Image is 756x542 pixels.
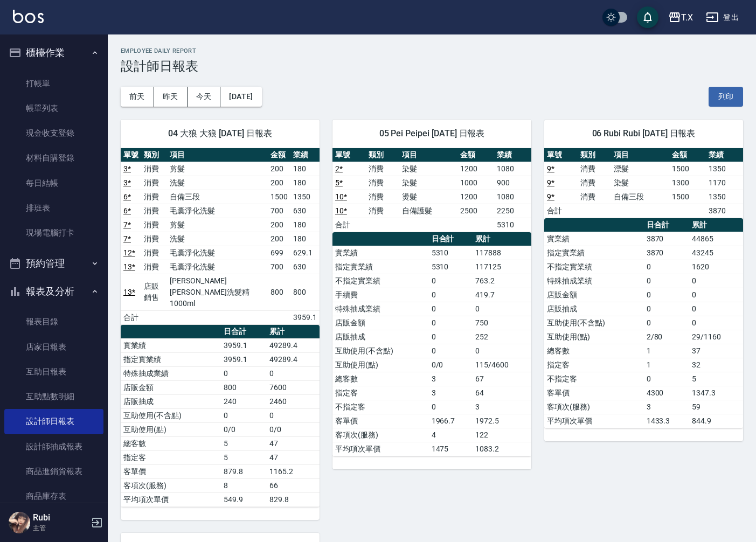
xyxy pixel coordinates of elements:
td: 0 [221,408,267,422]
a: 排班表 [4,196,103,220]
th: 單號 [332,148,366,162]
td: 1347.3 [689,386,743,400]
td: 2250 [494,204,531,218]
th: 日合計 [221,325,267,339]
a: 店家日報表 [4,335,103,359]
th: 業績 [706,148,743,162]
button: save [637,6,658,28]
td: 不指定實業績 [332,274,429,288]
td: 毛囊淨化洗髮 [167,204,268,218]
button: 預約管理 [4,249,103,277]
td: 117125 [473,260,531,274]
td: 1500 [669,162,706,176]
td: 0/0 [429,358,473,372]
td: 0/0 [221,422,267,436]
td: 0 [429,274,473,288]
th: 業績 [494,148,531,162]
td: 1972.5 [473,414,531,428]
td: 0 [429,330,473,344]
td: 750 [473,316,531,330]
td: 180 [290,218,320,232]
td: 店販金額 [332,316,429,330]
td: 47 [267,436,320,450]
a: 設計師抽成報表 [4,434,103,459]
td: 200 [268,162,290,176]
td: 37 [689,344,743,358]
th: 累計 [689,218,743,232]
td: 店販金額 [121,380,221,394]
td: 消費 [366,190,399,204]
td: 平均項次單價 [332,442,429,456]
td: 店販銷售 [141,274,167,310]
td: 4300 [644,386,689,400]
td: 3 [644,400,689,414]
img: Person [9,512,30,533]
td: 1 [644,358,689,372]
td: 3959.1 [221,352,267,366]
td: 252 [473,330,531,344]
a: 帳單列表 [4,96,103,121]
td: 2/80 [644,330,689,344]
td: 互助使用(不含點) [121,408,221,422]
td: 總客數 [332,372,429,386]
td: 44865 [689,232,743,246]
a: 每日結帳 [4,171,103,196]
td: 0 [689,302,743,316]
td: 0 [644,288,689,302]
th: 類別 [141,148,167,162]
td: 0 [644,372,689,386]
td: 1200 [457,162,494,176]
td: 3959.1 [221,338,267,352]
td: 699 [268,246,290,260]
td: 1300 [669,176,706,190]
td: 消費 [141,260,167,274]
button: 櫃檯作業 [4,39,103,67]
td: 763.2 [473,274,531,288]
a: 商品庫存表 [4,484,103,509]
td: 實業績 [332,246,429,260]
button: 今天 [188,87,221,107]
td: 平均項次單價 [121,492,221,506]
td: 5 [221,450,267,464]
td: 互助使用(點) [332,358,429,372]
td: 5 [221,436,267,450]
td: 630 [290,204,320,218]
td: 1350 [290,190,320,204]
td: 3 [473,400,531,414]
td: 消費 [578,162,611,176]
th: 業績 [290,148,320,162]
td: 49289.4 [267,352,320,366]
td: 66 [267,478,320,492]
td: 0/0 [267,422,320,436]
td: 染髮 [611,176,669,190]
th: 累計 [267,325,320,339]
td: 店販金額 [544,288,644,302]
td: 549.9 [221,492,267,506]
th: 類別 [578,148,611,162]
td: 特殊抽成業績 [332,302,429,316]
td: 800 [268,274,290,310]
td: 剪髮 [167,162,268,176]
table: a dense table [121,148,320,325]
td: 419.7 [473,288,531,302]
td: 燙髮 [399,190,457,204]
td: 消費 [366,176,399,190]
td: 指定客 [544,358,644,372]
img: Logo [13,10,44,23]
table: a dense table [332,232,531,456]
a: 報表目錄 [4,309,103,334]
h2: Employee Daily Report [121,47,743,54]
td: 5 [689,372,743,386]
td: 879.8 [221,464,267,478]
div: T.X [681,11,693,24]
table: a dense table [544,218,743,428]
td: 總客數 [121,436,221,450]
td: 122 [473,428,531,442]
td: 互助使用(點) [544,330,644,344]
td: 0 [689,316,743,330]
td: 1620 [689,260,743,274]
td: 1475 [429,442,473,456]
th: 類別 [366,148,399,162]
th: 金額 [268,148,290,162]
th: 單號 [544,148,578,162]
